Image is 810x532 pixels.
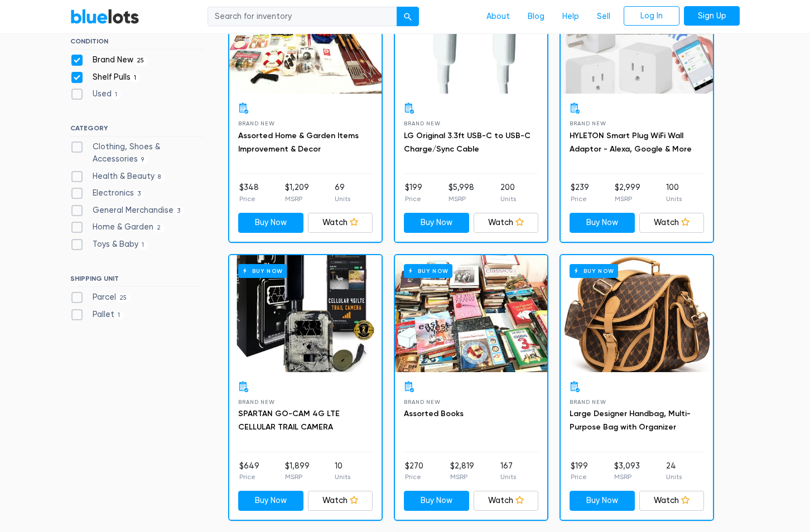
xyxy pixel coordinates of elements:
h6: Buy Now [570,264,618,278]
li: $270 [405,460,423,482]
li: $5,998 [449,182,474,204]
p: MSRP [615,194,640,204]
a: About [478,6,519,27]
a: Help [553,6,588,27]
span: 9 [138,155,148,164]
a: Buy Now [404,491,469,511]
span: Brand New [570,120,606,126]
li: $348 [239,182,259,204]
label: Brand New [70,54,148,66]
a: HYLETON Smart Plug WiFi Wall Adaptor - Alexa, Google & More [570,131,692,154]
li: 167 [500,460,516,482]
li: $1,899 [285,460,310,482]
p: Price [571,194,589,204]
a: Watch [639,213,705,233]
h6: SHIPPING UNIT [70,275,204,287]
span: 1 [112,91,121,100]
p: Price [405,472,423,482]
p: Units [335,472,350,482]
li: 200 [500,182,516,204]
a: Watch [474,213,539,233]
p: Units [335,194,350,204]
li: $649 [239,460,259,482]
a: Buy Now [229,255,382,372]
p: MSRP [449,194,474,204]
h6: Buy Now [238,264,287,278]
p: Units [666,194,682,204]
li: 100 [666,182,682,204]
label: Clothing, Shoes & Accessories [70,141,204,165]
a: Blog [519,6,553,27]
a: SPARTAN GO-CAM 4G LTE CELLULAR TRAIL CAMERA [238,409,340,432]
li: $199 [405,182,422,204]
label: Health & Beauty [70,170,165,183]
li: 10 [335,460,350,482]
li: $2,999 [615,182,640,204]
a: Large Designer Handbag, Multi-Purpose Bag with Organizer [570,409,691,432]
span: 8 [155,173,165,182]
span: 2 [153,224,165,233]
p: MSRP [614,472,640,482]
span: Brand New [238,120,274,126]
span: 1 [131,74,140,82]
p: Price [239,472,259,482]
li: $1,209 [285,182,309,204]
a: Sell [588,6,619,27]
p: MSRP [285,472,310,482]
a: Watch [308,491,373,511]
label: General Merchandise [70,204,184,217]
a: Buy Now [395,255,547,372]
p: Units [500,472,516,482]
label: Used [70,88,121,100]
span: 1 [114,311,124,320]
label: Electronics [70,187,144,199]
h6: CATEGORY [70,124,204,136]
label: Shelf Pulls [70,71,140,84]
a: Sign Up [684,6,740,26]
li: $2,819 [450,460,474,482]
span: 1 [138,241,148,250]
li: $199 [571,460,588,482]
span: 3 [134,189,144,198]
h6: Buy Now [404,264,452,278]
a: Assorted Books [404,409,464,418]
p: MSRP [450,472,474,482]
li: 69 [335,182,350,204]
a: BlueLots [70,8,139,25]
p: Price [239,194,259,204]
a: Buy Now [238,491,303,511]
span: Brand New [570,399,606,405]
li: $3,093 [614,460,640,482]
a: Buy Now [570,213,635,233]
a: Buy Now [404,213,469,233]
a: Assorted Home & Garden Items Improvement & Decor [238,131,359,154]
span: 25 [133,56,148,65]
p: MSRP [285,194,309,204]
label: Parcel [70,291,131,304]
a: Watch [308,213,373,233]
p: Price [405,194,422,204]
p: Units [666,472,682,482]
label: Toys & Baby [70,238,148,251]
h6: CONDITION [70,37,204,50]
span: 3 [173,207,184,216]
label: Pallet [70,309,124,321]
a: Log In [624,6,679,26]
input: Search for inventory [208,7,397,27]
p: Price [571,472,588,482]
a: Watch [474,491,539,511]
a: Watch [639,491,705,511]
a: Buy Now [561,255,713,372]
a: LG Original 3.3ft USB-C to USB-C Charge/Sync Cable [404,131,531,154]
span: Brand New [404,399,440,405]
span: 25 [116,294,131,302]
label: Home & Garden [70,221,165,233]
li: $239 [571,182,589,204]
p: Units [500,194,516,204]
span: Brand New [238,399,274,405]
li: 24 [666,460,682,482]
a: Buy Now [570,491,635,511]
span: Brand New [404,120,440,126]
a: Buy Now [238,213,303,233]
